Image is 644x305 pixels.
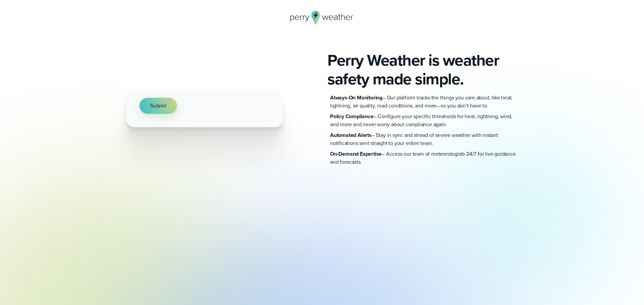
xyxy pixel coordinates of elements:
[330,131,518,147] p: – Stay in sync and ahead of severe weather with instant notifications sent straight to your entir...
[330,150,518,166] p: – Access our team of meteorologists 24/7 for live guidance and forecasts.
[140,98,177,114] button: Submit
[330,131,372,139] strong: Automated Alerts
[330,112,518,129] p: – Configure your specific thresholds for heat, lightning, wind, and more and never worry about co...
[330,94,518,110] p: – Our platform tracks the things you care about, like heat, lightning, air quality, road conditio...
[327,51,518,88] h2: Perry Weather is weather safety made simple.
[330,150,382,158] strong: On-Demand Expertise
[330,112,374,120] strong: Policy Compliance
[330,94,382,101] strong: Always-On Monitoring
[150,102,166,110] span: Submit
